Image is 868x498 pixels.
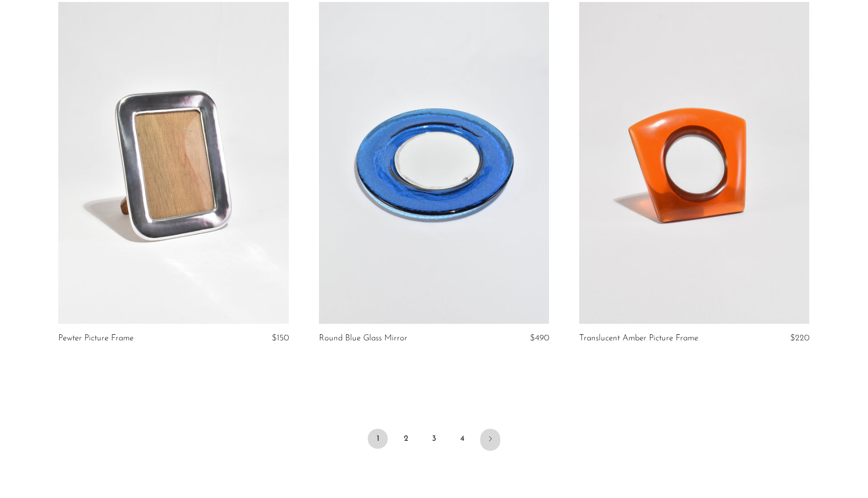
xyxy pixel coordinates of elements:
a: Next [480,429,500,451]
a: 4 [452,429,472,449]
a: Translucent Amber Picture Frame [579,334,698,343]
span: $150 [272,334,289,342]
a: 3 [424,429,444,449]
span: 1 [368,429,388,449]
a: Round Blue Glass Mirror [319,334,407,343]
a: Pewter Picture Frame [58,334,134,343]
a: 2 [396,429,416,449]
span: $220 [790,334,809,342]
span: $490 [530,334,549,342]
